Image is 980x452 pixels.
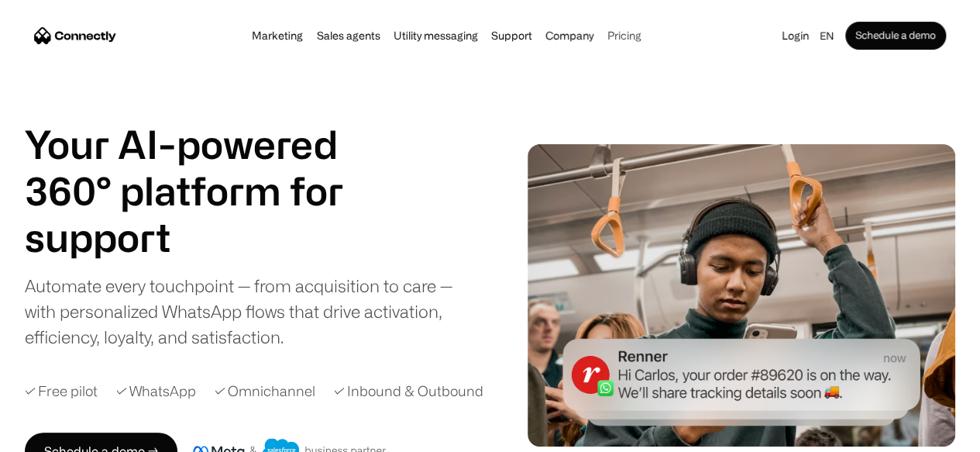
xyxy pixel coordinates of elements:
[116,381,196,402] div: ✓ WhatsApp
[487,29,537,42] a: Support
[25,214,381,261] h1: support
[777,25,813,47] a: Login
[603,29,646,42] a: Pricing
[334,381,483,402] div: ✓ Inbound & Outbound
[845,22,946,50] a: Schedule a demo
[820,25,834,47] div: en
[31,425,93,447] ul: Language list
[215,381,315,402] div: ✓ Omnichannel
[389,29,483,42] a: Utility messaging
[247,29,308,42] a: Marketing
[545,25,593,47] div: Company
[25,214,381,261] div: 2 of 4
[541,25,598,47] div: Company
[813,25,845,47] div: en
[34,24,116,47] a: home
[25,273,484,350] div: Automate every touchpoint — from acquisition to care — with personalized WhatsApp flows that driv...
[25,121,381,214] h1: Your AI-powered 360° platform for
[25,214,381,261] div: carousel
[15,423,93,447] aside: Language selected: English
[25,381,98,402] div: ✓ Free pilot
[311,29,384,42] a: Sales agents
